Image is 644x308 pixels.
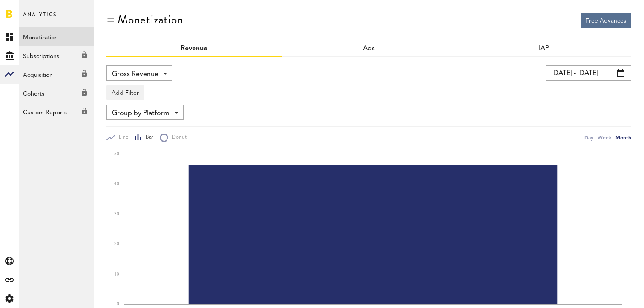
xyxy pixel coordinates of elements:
[23,9,57,27] span: Analytics
[112,106,170,121] span: Group by Platform
[142,134,153,141] span: Bar
[114,272,119,276] text: 10
[363,45,375,52] span: Ads
[114,152,119,156] text: 50
[19,84,94,102] a: Cohorts
[584,133,593,142] div: Day
[118,13,184,26] div: Monetization
[581,13,631,28] button: Free Advances
[117,302,119,306] text: 0
[114,242,119,246] text: 20
[19,102,94,121] a: Custom Reports
[19,27,94,46] a: Monetization
[181,45,207,52] a: Revenue
[114,212,119,216] text: 30
[19,46,94,65] a: Subscriptions
[539,45,549,52] a: IAP
[168,134,187,141] span: Donut
[106,85,144,100] button: Add Filter
[115,134,129,141] span: Line
[112,67,158,81] span: Gross Revenue
[19,65,94,84] a: Acquisition
[598,133,611,142] div: Week
[615,133,631,142] div: Month
[114,182,119,186] text: 40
